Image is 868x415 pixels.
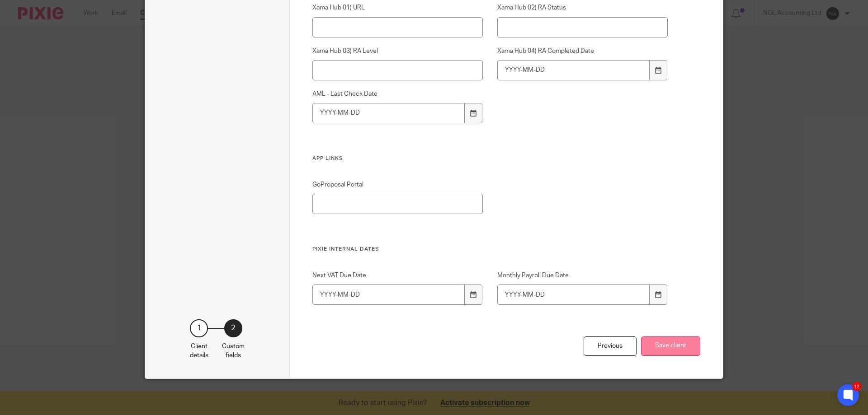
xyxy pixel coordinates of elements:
[312,103,465,123] input: YYYY-MM-DD
[497,47,668,56] label: Xama Hub 04) RA Completed Date
[190,342,208,360] p: Client details
[312,180,483,189] label: GoProposal Portal
[497,271,668,280] label: Monthly Payroll Due Date
[312,246,668,253] h3: Pixie Internal Dates
[312,3,483,12] label: Xama Hub 01) URL
[312,47,483,56] label: Xama Hub 03) RA Level
[222,342,245,360] p: Custom fields
[312,284,465,305] input: YYYY-MM-DD
[312,89,483,98] label: AML - Last Check Date
[190,319,208,337] div: 1
[497,284,650,305] input: YYYY-MM-DD
[312,155,668,162] h3: App links
[641,336,700,356] button: Save client
[497,60,650,80] input: YYYY-MM-DD
[497,3,668,12] label: Xama Hub 02) RA Status
[224,319,242,337] div: 2
[312,271,483,280] label: Next VAT Due Date
[852,382,861,391] div: 12
[584,336,637,356] div: Previous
